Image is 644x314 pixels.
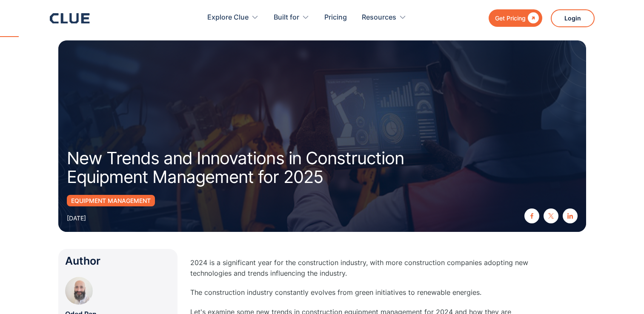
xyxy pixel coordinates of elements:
[526,13,539,23] div: 
[551,9,595,27] a: Login
[207,4,259,31] div: Explore Clue
[65,256,171,266] div: Author
[362,4,406,31] div: Resources
[67,195,155,206] a: Equipment Management
[495,13,526,23] div: Get Pricing
[207,4,249,31] div: Explore Clue
[567,213,573,219] img: linkedin icon
[274,4,309,31] div: Built for
[548,213,554,219] img: twitter X icon
[67,149,424,186] h1: New Trends and Innovations in Construction Equipment Management for 2025
[529,213,535,219] img: facebook icon
[274,4,299,31] div: Built for
[324,4,347,31] a: Pricing
[190,257,531,279] p: 2024 is a significant year for the construction industry, with more construction companies adopti...
[190,287,531,298] p: The construction industry constantly evolves from green initiatives to renewable energies.
[362,4,396,31] div: Resources
[65,277,93,305] img: Oded Ran
[67,213,86,223] div: [DATE]
[489,9,542,27] a: Get Pricing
